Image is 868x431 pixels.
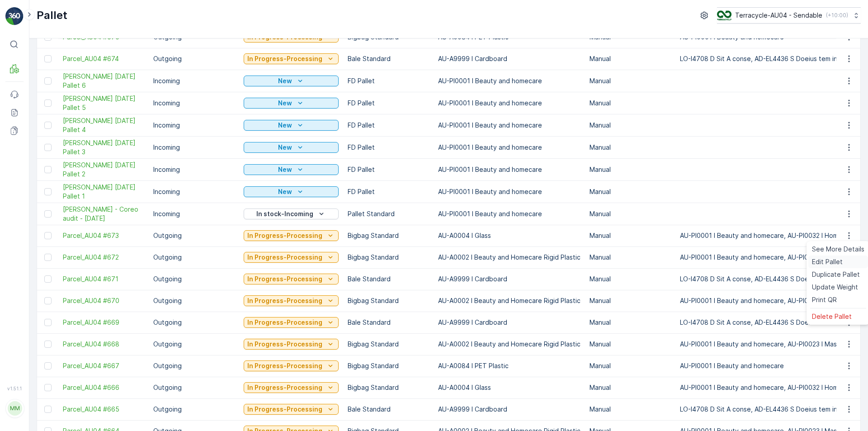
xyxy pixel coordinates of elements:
p: Manual [590,165,671,174]
p: Bale Standard [348,318,429,327]
span: [PERSON_NAME] [DATE] Pallet 4 [63,116,144,134]
p: In Progress-Processing [247,253,322,262]
p: Bale Standard [348,405,429,414]
p: Outgoing [153,231,235,240]
div: Toggle Row Selected [44,188,52,195]
p: Bale Standard [348,54,429,63]
p: Outgoing [153,253,235,262]
a: See More Details [808,243,868,256]
span: Parcel_AU04 #665 [63,405,144,414]
p: Manual [590,361,671,370]
p: AU-PI0001 I Beauty and homecare [438,165,580,174]
div: Toggle Row Selected [44,341,52,348]
p: New [278,187,292,196]
div: Toggle Row Selected [44,384,52,391]
a: Parcel_AU04 #674 [63,54,144,63]
span: Parcel_AU04 #666 [63,383,144,392]
button: In Progress-Processing [244,252,339,263]
span: [PERSON_NAME] [DATE] Pallet 1 [63,183,144,201]
span: Parcel_AU04 #682 [30,148,88,156]
span: Name : [8,148,30,156]
div: Toggle Row Selected [44,144,52,151]
p: AU-A0084 I PET Plastic [438,361,580,370]
button: In stock-Incoming [244,208,339,219]
span: Print QR [812,295,837,304]
p: Incoming [153,76,235,85]
img: terracycle_logo.png [717,10,731,20]
span: See More Details [812,245,864,254]
span: Tare Weight : [8,193,51,201]
p: New [278,143,292,152]
p: Manual [590,143,671,152]
a: FD Mecca 01/10/2025 Pallet 6 [63,72,144,90]
p: AU-A9999 I Cardboard [438,318,580,327]
a: Edit Pallet [808,256,868,268]
p: Manual [590,296,671,305]
a: Parcel_AU04 #671 [63,275,144,284]
p: Pallet Standard [348,209,429,218]
p: AU-A0002 I Beauty and Homecare Rigid Plastic [438,340,580,349]
span: Material : [8,223,38,231]
button: New [244,120,339,131]
p: AU-A0004 I Glass [438,231,580,240]
button: In Progress-Processing [244,339,339,350]
button: New [244,142,339,153]
p: In Progress-Processing [247,275,322,284]
div: Toggle Row Selected [44,210,52,218]
button: In Progress-Processing [244,230,339,241]
p: Outgoing [153,318,235,327]
a: FD Mecca 01/10/2025 Pallet 2 [63,161,144,179]
p: FD Pallet [348,143,429,152]
span: Asset Type : [8,208,48,216]
p: Outgoing [153,361,235,370]
p: Manual [590,54,671,63]
p: Outgoing [153,54,235,63]
span: v 1.51.1 [5,386,24,391]
span: - [47,178,51,186]
p: Bale Standard [348,275,429,284]
button: In Progress-Processing [244,404,339,415]
a: FD Mecca 01/10/2025 Pallet 3 [63,138,144,156]
button: In Progress-Processing [244,360,339,371]
button: In Progress-Processing [244,53,339,64]
p: FD Pallet [348,121,429,130]
button: New [244,186,339,197]
p: In Progress-Processing [247,405,322,414]
p: In stock-Incoming [256,209,313,218]
p: New [278,121,292,130]
p: In Progress-Processing [247,340,322,349]
span: 26 [53,163,61,171]
span: [PERSON_NAME] [DATE] Pallet 2 [63,161,144,179]
div: Toggle Row Selected [44,166,52,173]
p: Bigbag Standard [348,340,429,349]
p: In Progress-Processing [247,361,322,370]
p: AU-PI0001 I Beauty and homecare [438,187,580,196]
p: Manual [590,121,671,130]
button: In Progress-Processing [244,274,339,284]
a: Parcel_AU04 #673 [63,231,144,240]
button: New [244,98,339,109]
p: Incoming [153,99,235,108]
span: Duplicate Pallet [812,270,860,279]
a: Parcel_AU04 #667 [63,361,144,370]
span: AU-A9999 I Cardboard [38,223,109,231]
p: In Progress-Processing [247,296,322,305]
p: Manual [590,187,671,196]
div: Toggle Row Selected [44,77,52,85]
div: Toggle Row Selected [44,232,52,239]
div: Toggle Row Selected [44,122,52,129]
p: Incoming [153,165,235,174]
p: AU-A9999 I Cardboard [438,275,580,284]
p: AU-A9999 I Cardboard [438,54,580,63]
p: Terracycle-AU04 - Sendable [735,11,822,20]
p: Bigbag Standard [348,231,429,240]
p: AU-PI0001 I Beauty and homecare [438,76,580,85]
a: FD Mecca 01/10/2025 Pallet 4 [63,116,144,134]
span: Delete Pallet [812,312,852,321]
div: Toggle Row Selected [44,99,52,107]
a: Parcel_AU04 #670 [63,296,144,305]
p: Manual [590,253,671,262]
span: Net Weight : [8,178,47,186]
p: Bigbag Standard [348,383,429,392]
